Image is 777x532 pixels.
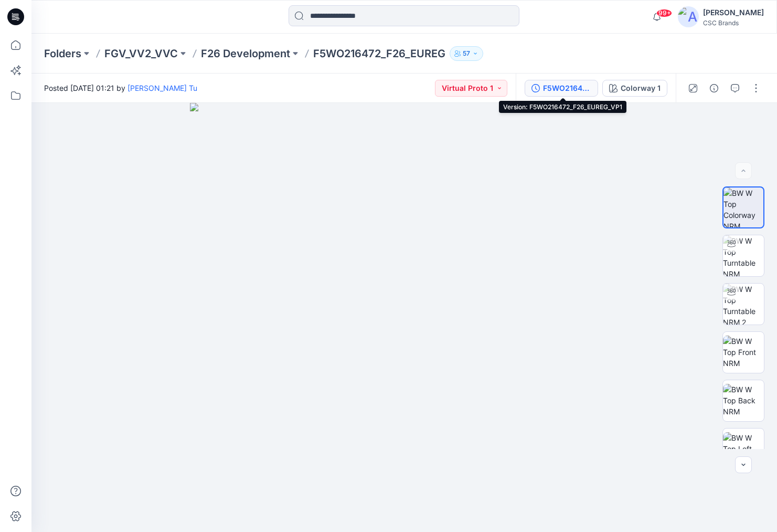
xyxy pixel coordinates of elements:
[703,6,764,19] div: [PERSON_NAME]
[463,48,470,59] p: 57
[525,80,598,97] button: F5WO216472_F26_EUREG_VP1
[104,46,178,61] a: FGV_VV2_VVC
[703,19,764,27] div: CSC Brands
[723,284,764,325] img: BW W Top Turntable NRM 2
[190,103,619,532] img: eyJhbGciOiJIUzI1NiIsImtpZCI6IjAiLCJzbHQiOiJzZXMiLCJ0eXAiOiJKV1QifQ.eyJkYXRhIjp7InR5cGUiOiJzdG9yYW...
[602,80,667,97] button: Colorway 1
[706,80,722,97] button: Details
[44,46,81,61] a: Folders
[723,432,764,465] img: BW W Top Left NRM
[44,82,197,93] span: Posted [DATE] 01:21 by
[723,336,764,369] img: BW W Top Front NRM
[678,6,699,27] img: avatar
[656,9,672,17] span: 99+
[127,84,197,92] a: [PERSON_NAME] Tu
[313,46,445,61] p: F5WO216472_F26_EUREG
[543,82,591,94] div: F5WO216472_F26_EUREG_VP1
[723,187,763,227] img: BW W Top Colorway NRM
[723,235,764,276] img: BW W Top Turntable NRM
[723,384,764,417] img: BW W Top Back NRM
[450,46,483,61] button: 57
[201,46,290,61] a: F26 Development
[621,82,661,94] div: Colorway 1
